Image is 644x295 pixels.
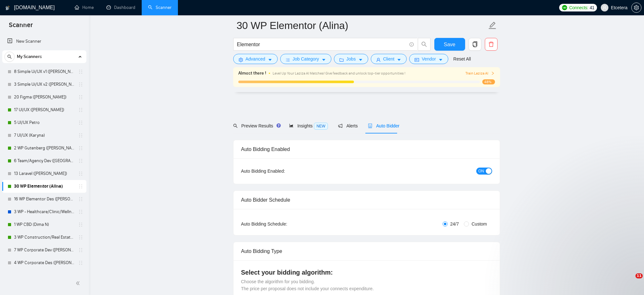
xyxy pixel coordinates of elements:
span: ON [478,168,484,175]
span: Advanced [246,55,265,62]
button: setting [631,3,641,13]
span: holder [78,235,83,240]
span: holder [78,107,83,112]
span: Connects: [569,4,588,11]
button: idcardVendorcaret-down [409,54,448,64]
a: 16 WP Elementor Des ([PERSON_NAME]) [14,193,74,205]
div: Auto Bidder Schedule [241,191,492,209]
a: 7 WP Corporate Dev ([PERSON_NAME] B) [14,244,74,256]
span: folder [339,57,344,62]
span: Alerts [338,123,358,128]
button: delete [485,38,498,51]
iframe: Intercom live chat [622,273,638,289]
span: caret-down [268,57,272,62]
a: dashboardDashboard [106,5,135,10]
span: holder [78,146,83,151]
span: 24/7 [448,220,461,227]
span: My Scanners [17,50,42,63]
span: Almost there ! [238,70,266,77]
a: homeHome [75,5,94,10]
a: 7 WP E-commerce Development ([PERSON_NAME] B) [14,269,74,282]
span: search [5,54,14,59]
button: settingAdvancedcaret-down [233,54,278,64]
span: holder [78,95,83,100]
a: 1 WP CBD (Dima N) [14,218,74,231]
span: Custom [469,220,489,227]
a: 4 WP Corporate Des ([PERSON_NAME]) [14,256,74,269]
a: 6 Team/Agency Dev ([GEOGRAPHIC_DATA]) [14,155,74,167]
a: 5 UI/UX Petro [14,116,74,129]
span: search [233,124,238,128]
a: 3 WP Construction/Real Estate Website Development ([PERSON_NAME] B) [14,231,74,244]
span: copy [469,41,481,47]
span: holder [78,133,83,138]
span: Vendor [422,55,436,62]
span: caret-down [438,57,443,62]
span: Preview Results [233,123,279,128]
div: Auto Bidding Type [241,242,492,260]
span: edit [488,21,497,30]
a: setting [631,5,641,10]
span: right [491,71,495,75]
span: user [376,57,381,62]
span: notification [338,124,342,128]
span: holder [78,222,83,227]
span: holder [78,260,83,265]
span: NEW [314,123,328,130]
span: Job Category [293,55,319,62]
span: delete [485,41,497,47]
img: upwork-logo.png [562,5,567,10]
a: Reset All [453,55,471,62]
span: holder [78,197,83,202]
span: holder [78,184,83,189]
span: Jobs [346,55,356,62]
a: 20 Figma ([PERSON_NAME]) [14,91,74,104]
span: area-chart [289,123,294,128]
span: double-left [76,280,82,286]
button: search [4,52,15,62]
span: holder [78,248,83,253]
span: caret-down [397,57,401,62]
span: Client [383,55,395,62]
button: Save [434,38,465,51]
div: Tooltip anchor [276,123,281,128]
a: searchScanner [148,5,172,10]
span: Level Up Your Laziza AI Matches! Give feedback and unlock top-tier opportunities ! [273,71,405,76]
a: 13 Laravel ([PERSON_NAME]) [14,167,74,180]
a: 3 Simple Ui/UX v2 ([PERSON_NAME]) [14,78,74,91]
input: Scanner name... [237,18,487,33]
span: setting [632,5,641,10]
button: folderJobscaret-down [334,54,368,64]
span: user [602,5,607,10]
span: setting [239,57,243,62]
a: 2 WP Gutenberg ([PERSON_NAME] Br) [14,142,74,155]
span: caret-down [322,57,326,62]
span: Choose the algorithm for you bidding. The price per proposal does not include your connects expen... [241,279,374,291]
span: info-circle [410,42,414,47]
span: caret-down [358,57,363,62]
div: Auto Bidding Enabled: [241,168,325,175]
span: robot [368,124,372,128]
a: 3 WP - Healthcare/Clinic/Wellness/Beauty (Dima N) [14,205,74,218]
span: search [418,41,430,47]
span: holder [78,171,83,176]
span: holder [78,120,83,125]
li: New Scanner [2,35,86,48]
span: holder [78,82,83,87]
a: 17 UI/UX ([PERSON_NAME]) [14,104,74,116]
span: 41 [590,4,594,11]
a: New Scanner [7,35,81,48]
a: 30 WP Elementor (Alina) [14,180,74,193]
button: Train Laziza AI [465,70,495,76]
button: userClientcaret-down [371,54,407,64]
span: Auto Bidder [368,123,399,128]
h4: Select your bidding algorithm: [241,268,492,277]
button: search [418,38,430,51]
a: 8 Simple Ui/UX v1 ([PERSON_NAME]) [14,65,74,78]
button: copy [469,38,481,51]
span: Insights [289,123,328,128]
span: bars [286,57,290,62]
div: Auto Bidding Schedule: [241,220,325,227]
a: 7 UI/UX (Karyna) [14,129,74,142]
